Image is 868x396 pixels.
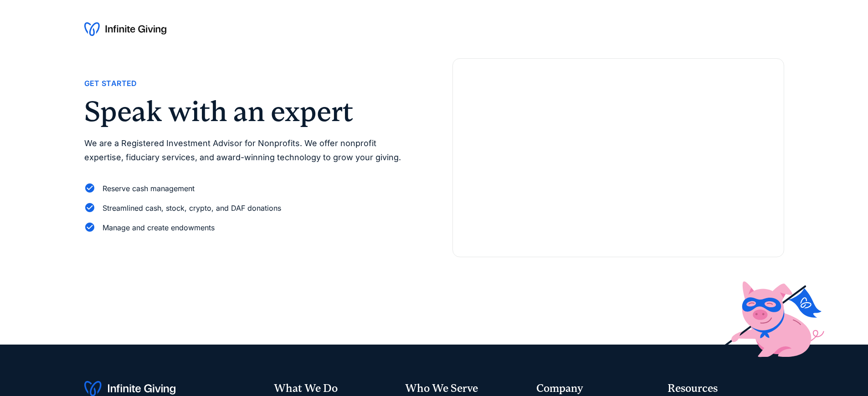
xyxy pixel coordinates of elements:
[103,183,195,195] div: Reserve cash management
[84,77,137,90] div: Get Started
[84,137,416,164] p: We are a Registered Investment Advisor for Nonprofits. We offer nonprofit expertise, fiduciary se...
[103,222,215,234] div: Manage and create endowments
[84,97,416,126] h2: Speak with an expert
[467,88,769,242] iframe: Form 0
[103,202,281,214] div: Streamlined cash, stock, crypto, and DAF donations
